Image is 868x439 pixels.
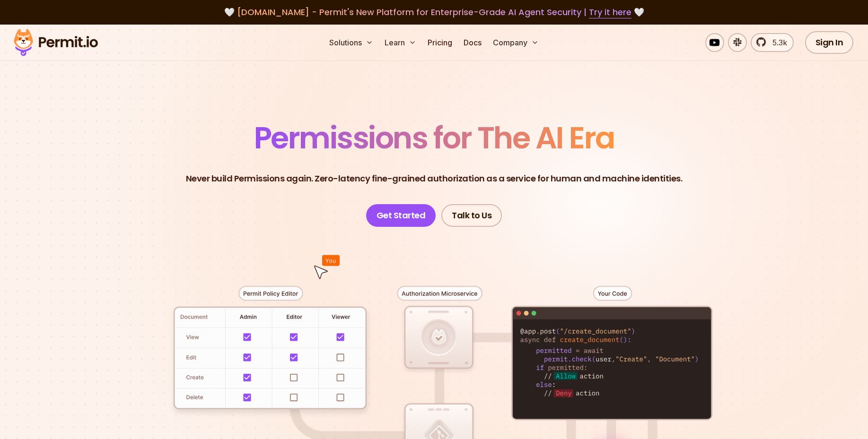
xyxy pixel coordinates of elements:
[366,204,436,227] a: Get Started
[441,204,502,227] a: Talk to Us
[751,33,794,52] a: 5.3k
[237,6,631,18] span: [DOMAIN_NAME] - Permit's New Platform for Enterprise-Grade AI Agent Security |
[381,33,420,52] button: Learn
[23,6,845,19] div: 🤍 🤍
[489,33,543,52] button: Company
[186,172,683,185] p: Never build Permissions again. Zero-latency fine-grained authorization as a service for human and...
[424,33,456,52] a: Pricing
[254,117,614,159] span: Permissions for The AI Era
[9,26,102,59] img: Permit logo
[767,37,787,48] span: 5.3k
[460,33,485,52] a: Docs
[589,6,631,18] a: Try it here
[805,31,854,54] a: Sign In
[325,33,377,52] button: Solutions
